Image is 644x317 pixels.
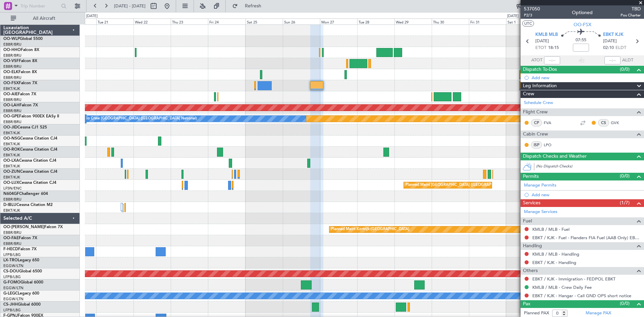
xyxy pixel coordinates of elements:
a: CS-JHHGlobal 6000 [3,303,41,307]
div: Thu 30 [432,18,469,24]
a: OO-GPEFalcon 900EX EASy II [3,114,59,118]
a: EBKT/KJK [3,86,20,91]
a: EGGW/LTN [3,297,23,302]
span: 02:10 [603,45,614,51]
a: KMLB / MLB - Crew Daily Fee [532,284,592,290]
span: N604GF [3,192,19,196]
a: LFPB/LBG [3,252,21,257]
div: Fri 24 [208,18,245,24]
span: OO-HHO [3,48,21,52]
a: EBKT / KJK - Handling [532,260,576,265]
a: G-LEGCLegacy 600 [3,292,39,296]
a: CS-DOUGlobal 6500 [3,269,42,273]
div: Sun 26 [283,18,320,24]
a: EBBR/BRU [3,230,21,235]
a: OO-LXACessna Citation CJ4 [3,159,56,163]
span: Handling [523,242,542,250]
a: LFPB/LBG [3,274,21,279]
a: OO-ELKFalcon 8X [3,70,37,74]
a: EBKT/KJK [3,142,20,147]
a: OO-LAHFalcon 7X [3,103,38,107]
a: EBKT/KJK [3,175,20,180]
div: Planned Maint Kortrijk-[GEOGRAPHIC_DATA] [331,224,409,234]
div: Sat 1 [506,18,543,24]
div: ISP [531,141,542,149]
a: GVK [611,120,626,126]
span: CS-DOU [3,269,19,273]
a: OO-WLPGlobal 5500 [3,37,43,41]
span: KMLB MLB [535,32,558,38]
a: EBKT / KJK - Hangar - Call GND OPS short notice [532,293,631,299]
a: EBBR/BRU [3,97,21,102]
a: EBBR/BRU [3,119,21,124]
a: OO-LUXCessna Citation CJ4 [3,181,56,185]
label: Planned PAX [524,310,549,317]
div: Tue 21 [96,18,133,24]
a: EBBR/BRU [3,75,21,80]
span: 18:15 [548,45,559,51]
span: OO-LUX [3,181,19,185]
a: EBKT / KJK - Immigration - FEDPOL EBKT [532,276,615,282]
span: OO-WLP [3,37,20,41]
span: Dispatch To-Dos [523,66,557,73]
a: EBBR/BRU [3,241,21,246]
a: EBBR/BRU [3,108,21,113]
span: 07:55 [576,37,586,44]
a: OO-HHOFalcon 8X [3,48,39,52]
span: [DATE] [535,38,549,45]
div: Add new [532,192,641,198]
span: OO-VSF [3,59,19,63]
div: Optioned [572,9,593,16]
span: Crew [523,90,534,98]
a: LX-TROLegacy 650 [3,258,39,262]
span: OO-FSX [3,81,19,85]
a: KMLB / MLB - Handling [532,251,579,257]
span: OO-FAE [3,236,19,240]
span: Flight Crew [523,108,548,116]
span: OO-LXA [3,159,19,163]
a: EBKT/KJK [3,164,20,169]
a: EBKT/KJK [3,208,20,213]
div: [DATE] [86,13,98,19]
span: Fuel [523,217,532,225]
div: Sat 25 [246,18,283,24]
div: Planned Maint [GEOGRAPHIC_DATA] ([GEOGRAPHIC_DATA]) [406,180,511,190]
span: LX-TRO [3,258,18,262]
a: OO-VSFFalcon 8X [3,59,37,63]
a: EBBR/BRU [3,53,21,58]
a: EBKT/KJK [3,153,20,158]
a: OO-AIEFalcon 7X [3,92,36,96]
span: (1/7) [620,199,630,206]
button: All Aircraft [7,13,73,24]
span: Pos Charter [621,12,641,18]
a: Manage PAX [586,310,611,317]
div: Mon 27 [320,18,357,24]
a: EBBR/BRU [3,64,21,69]
span: Pax [523,300,530,308]
div: Wed 29 [394,18,432,24]
span: Services [523,199,540,207]
span: (0/0) [620,300,630,307]
span: ALDT [622,57,633,64]
span: OO-ZUN [3,170,20,174]
a: D-IBLUCessna Citation M2 [3,203,53,207]
span: OO-ELK [3,70,18,74]
span: Others [523,267,538,275]
span: ATOT [531,57,542,64]
span: CS-JHH [3,303,18,307]
a: LFSN/ENC [3,186,22,191]
div: No Crew [GEOGRAPHIC_DATA] ([GEOGRAPHIC_DATA] National) [85,114,197,124]
a: EBKT / KJK - Fuel - Flanders FIA Fuel (AAB Only) EBKT / KJK [532,235,641,241]
span: Cabin Crew [523,130,548,138]
span: G-LEGC [3,292,18,296]
div: Tue 28 [357,18,394,24]
span: [DATE] [603,38,617,45]
button: UTC [522,20,534,27]
a: N604GFChallenger 604 [3,192,48,196]
a: FVA [544,120,559,126]
a: OO-ZUNCessna Citation CJ4 [3,170,57,174]
span: D-IBLU [3,203,16,207]
div: Fri 31 [469,18,506,24]
a: OO-[PERSON_NAME]Falcon 7X [3,225,63,229]
span: [DATE] - [DATE] [114,3,146,9]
